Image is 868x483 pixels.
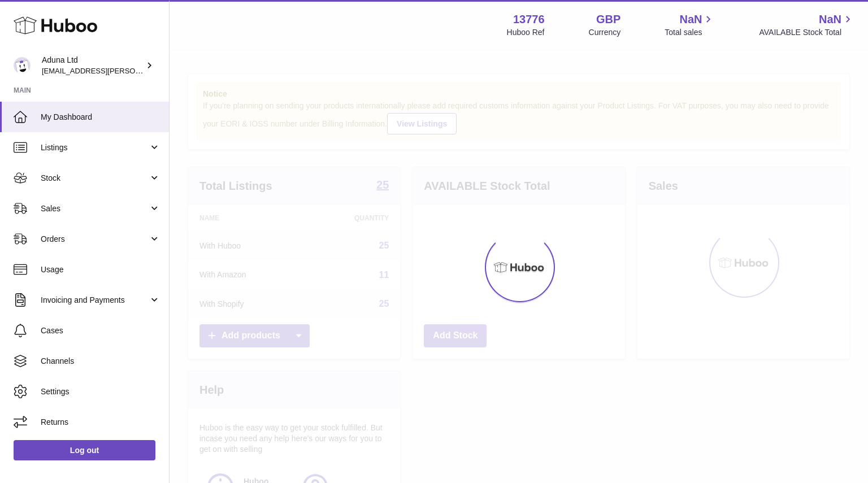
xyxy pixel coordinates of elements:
[665,27,715,38] span: Total sales
[41,386,160,397] span: Settings
[41,356,160,367] span: Channels
[41,325,160,336] span: Cases
[41,417,160,428] span: Returns
[679,12,702,27] span: NaN
[41,234,149,245] span: Orders
[596,12,620,27] strong: GBP
[42,66,287,75] span: [EMAIL_ADDRESS][PERSON_NAME][PERSON_NAME][DOMAIN_NAME]
[42,55,144,76] div: Aduna Ltd
[759,27,854,38] span: AVAILABLE Stock Total
[41,203,149,214] span: Sales
[819,12,841,27] span: NaN
[589,27,621,38] div: Currency
[41,142,149,153] span: Listings
[41,295,149,306] span: Invoicing and Payments
[41,112,160,123] span: My Dashboard
[14,57,31,74] img: deborahe.kamara@aduna.com
[513,12,545,27] strong: 13776
[759,12,854,38] a: NaN AVAILABLE Stock Total
[507,27,545,38] div: Huboo Ref
[665,12,715,38] a: NaN Total sales
[41,173,149,184] span: Stock
[14,440,155,460] a: Log out
[41,264,160,275] span: Usage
